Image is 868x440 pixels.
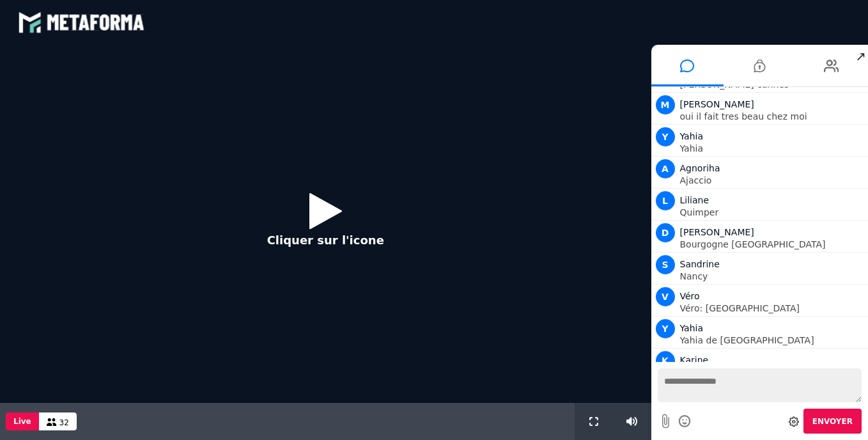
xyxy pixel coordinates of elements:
[680,323,704,333] span: Yahia
[656,127,675,146] span: Y
[656,287,675,306] span: V
[803,409,862,434] button: Envoyer
[254,183,397,265] button: Cliquer sur l'icone
[656,223,675,242] span: D
[680,163,720,173] span: Agnoriha
[656,255,675,274] span: S
[680,131,704,141] span: Yahia
[812,417,853,426] span: Envoyer
[680,195,709,205] span: Liliane
[656,95,675,114] span: M
[267,232,384,249] p: Cliquer sur l'icone
[680,99,754,109] span: [PERSON_NAME]
[656,191,675,210] span: L
[853,45,868,68] span: ↗
[656,351,675,370] span: K
[680,240,865,249] p: Bourgogne [GEOGRAPHIC_DATA]
[680,259,720,269] span: Sandrine
[680,80,865,89] p: [PERSON_NAME] cannes
[680,227,754,237] span: [PERSON_NAME]
[656,159,675,178] span: A
[680,336,865,345] p: Yahia de [GEOGRAPHIC_DATA]
[680,291,700,301] span: Véro
[680,112,865,121] p: oui il fait tres beau chez moi
[680,144,865,153] p: Yahia
[680,355,709,365] span: Karine
[6,412,39,430] button: Live
[680,176,865,185] p: Ajaccio
[656,319,675,338] span: Y
[680,272,865,281] p: Nancy
[680,304,865,313] p: Véro: [GEOGRAPHIC_DATA]
[59,418,69,427] span: 32
[680,208,865,217] p: Quimper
